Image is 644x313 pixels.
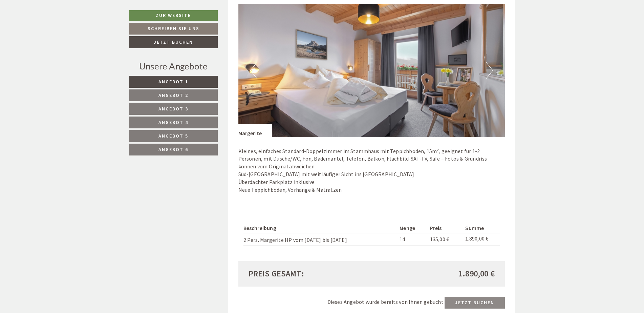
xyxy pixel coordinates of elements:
[129,36,218,48] a: Jetzt buchen
[158,79,188,85] span: Angebot 1
[158,119,188,125] span: Angebot 4
[486,62,493,79] button: Next
[397,233,427,246] td: 14
[243,268,372,279] div: Preis gesamt:
[159,20,256,25] div: Sie
[158,146,188,152] span: Angebot 6
[129,10,218,21] a: Zur Website
[458,268,495,279] span: 1.890,00 €
[250,62,257,79] button: Previous
[327,298,444,305] span: Dieses Angebot wurde bereits von Ihnen gebucht
[243,223,397,233] th: Beschreibung
[430,236,449,243] span: 135,00 €
[463,233,500,246] td: 1.890,00 €
[159,33,256,38] small: 15:43
[238,124,272,137] div: Margerite
[158,92,188,98] span: Angebot 2
[158,106,188,112] span: Angebot 3
[119,5,148,17] div: Freitag
[156,19,261,39] div: Guten Tag, wie können wir Ihnen helfen?
[238,4,505,137] img: image
[129,23,218,35] a: Schreiben Sie uns
[427,223,463,233] th: Preis
[238,147,505,194] p: Kleines, einfaches Standard-Doppelzimmer im Stammhaus mit Teppichboden, 15m², geeignet für 1-2 Pe...
[158,133,188,139] span: Angebot 5
[129,60,218,72] div: Unsere Angebote
[243,233,397,246] td: 2 Pers. Margerite HP vom [DATE] bis [DATE]
[397,223,427,233] th: Menge
[226,179,267,190] button: Senden
[463,223,500,233] th: Summe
